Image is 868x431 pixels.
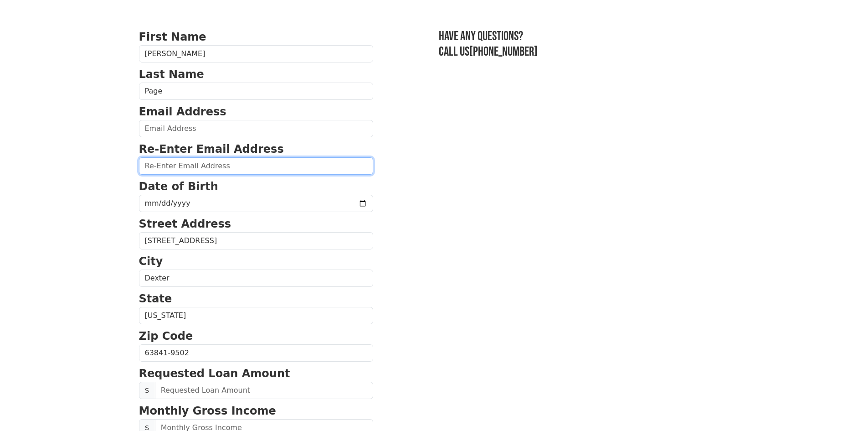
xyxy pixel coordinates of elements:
strong: Street Address [139,218,231,230]
input: City [139,270,373,287]
span: $ [139,382,155,399]
h3: Have any questions? [439,29,729,44]
strong: Last Name [139,68,204,81]
strong: Requested Loan Amount [139,367,290,380]
strong: State [139,292,172,305]
input: Re-Enter Email Address [139,157,373,175]
p: Monthly Gross Income [139,403,373,419]
strong: Zip Code [139,330,193,343]
h3: Call us [439,44,729,60]
strong: Re-Enter Email Address [139,143,284,156]
strong: First Name [139,31,206,43]
input: Requested Loan Amount [155,382,373,399]
a: [PHONE_NUMBER] [469,44,538,59]
input: Street Address [139,232,373,249]
strong: Date of Birth [139,180,218,193]
strong: City [139,255,163,268]
input: Zip Code [139,344,373,362]
strong: Email Address [139,105,226,118]
input: First Name [139,45,373,62]
input: Last Name [139,83,373,100]
input: Email Address [139,120,373,137]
